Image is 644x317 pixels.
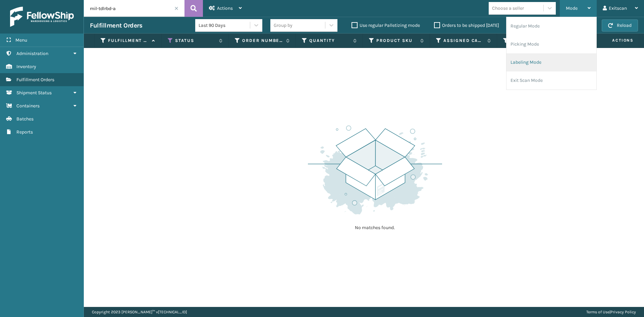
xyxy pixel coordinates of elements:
[586,310,609,314] a: Terms of Use
[566,5,578,11] span: Mode
[90,21,142,30] h3: Fulfillment Orders
[175,38,216,44] label: Status
[16,77,54,83] span: Fulfillment Orders
[443,38,484,44] label: Assigned Carrier Service
[376,38,417,44] label: Product SKU
[16,103,40,109] span: Containers
[92,307,187,317] p: Copyright 2023 [PERSON_NAME]™ v [TECHNICAL_ID]
[16,116,34,122] span: Batches
[492,5,524,12] div: Choose a seller
[309,38,350,44] label: Quantity
[10,7,74,27] img: logo
[506,71,596,90] li: Exit Scan Mode
[506,53,596,71] li: Labeling Mode
[602,19,638,32] button: Reload
[506,35,596,53] li: Picking Mode
[586,307,636,317] div: |
[506,17,596,35] li: Regular Mode
[108,38,149,44] label: Fulfillment Order Id
[16,64,36,69] span: Inventory
[242,38,283,44] label: Order Number
[217,5,233,11] span: Actions
[274,22,292,29] div: Group by
[434,22,499,28] label: Orders to be shipped [DATE]
[15,37,27,43] span: Menu
[16,51,48,56] span: Administration
[16,90,52,96] span: Shipment Status
[610,310,636,314] a: Privacy Policy
[16,129,33,135] span: Reports
[591,35,638,46] span: Actions
[199,22,251,29] div: Last 90 Days
[352,22,420,28] label: Use regular Palletizing mode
